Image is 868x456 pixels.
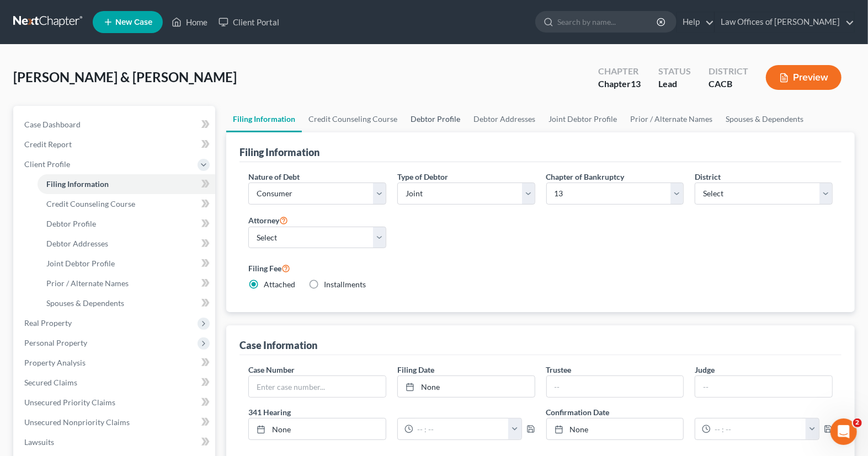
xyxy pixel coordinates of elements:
[239,146,319,159] div: Filing Information
[15,412,215,432] a: Unsecured Nonpriority Claims
[598,78,641,90] div: Chapter
[547,376,684,397] input: --
[766,65,842,90] button: Preview
[46,199,135,208] span: Credit Counseling Course
[853,419,862,427] span: 2
[715,12,854,32] a: Law Offices of [PERSON_NAME]
[302,106,404,132] a: Credit Counseling Course
[115,18,152,26] span: New Case
[24,140,72,149] span: Credit Report
[542,106,624,132] a: Joint Debtor Profile
[166,12,213,32] a: Home
[38,214,215,234] a: Debtor Profile
[24,159,70,169] span: Client Profile
[24,120,81,129] span: Case Dashboard
[248,213,288,227] label: Attorney
[467,106,542,132] a: Debtor Addresses
[15,353,215,373] a: Property Analysis
[658,78,691,90] div: Lead
[24,398,115,407] span: Unsecured Priority Claims
[15,115,215,135] a: Case Dashboard
[404,106,467,132] a: Debtor Profile
[46,259,115,268] span: Joint Debtor Profile
[397,364,434,375] label: Filing Date
[24,378,77,387] span: Secured Claims
[24,338,87,347] span: Personal Property
[15,373,215,393] a: Secured Claims
[248,261,833,275] label: Filing Fee
[709,78,748,90] div: CACB
[695,376,832,397] input: --
[13,69,237,85] span: [PERSON_NAME] & [PERSON_NAME]
[546,171,625,183] label: Chapter of Bankruptcy
[557,12,658,32] input: Search by name...
[46,278,129,288] span: Prior / Alternate Names
[631,78,641,89] span: 13
[15,393,215,412] a: Unsecured Priority Claims
[46,298,124,308] span: Spouses & Dependents
[248,364,295,375] label: Case Number
[248,171,300,183] label: Nature of Debt
[830,419,857,445] iframe: Intercom live chat
[413,419,509,439] input: -- : --
[24,358,86,367] span: Property Analysis
[546,364,572,375] label: Trustee
[398,376,535,397] a: None
[24,417,130,427] span: Unsecured Nonpriority Claims
[541,406,838,418] label: Confirmation Date
[249,376,386,397] input: Enter case number...
[624,106,719,132] a: Prior / Alternate Names
[38,174,215,194] a: Filing Information
[709,65,748,78] div: District
[38,194,215,214] a: Credit Counseling Course
[547,419,684,439] a: None
[249,419,386,439] a: None
[38,293,215,313] a: Spouses & Dependents
[243,406,540,418] label: 341 Hearing
[213,12,285,32] a: Client Portal
[695,364,715,375] label: Judge
[677,12,714,32] a: Help
[264,280,295,289] span: Attached
[226,106,302,132] a: Filing Information
[397,171,448,183] label: Type of Debtor
[15,135,215,154] a: Credit Report
[46,219,96,228] span: Debtor Profile
[695,171,721,183] label: District
[38,234,215,254] a: Debtor Addresses
[46,179,109,189] span: Filing Information
[24,437,54,447] span: Lawsuits
[15,432,215,452] a: Lawsuits
[239,339,317,352] div: Case Information
[711,419,806,439] input: -- : --
[46,239,108,248] span: Debtor Addresses
[324,280,366,289] span: Installments
[598,65,641,78] div: Chapter
[38,254,215,273] a: Joint Debtor Profile
[24,318,72,328] span: Real Property
[719,106,810,132] a: Spouses & Dependents
[38,273,215,293] a: Prior / Alternate Names
[658,65,691,78] div: Status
